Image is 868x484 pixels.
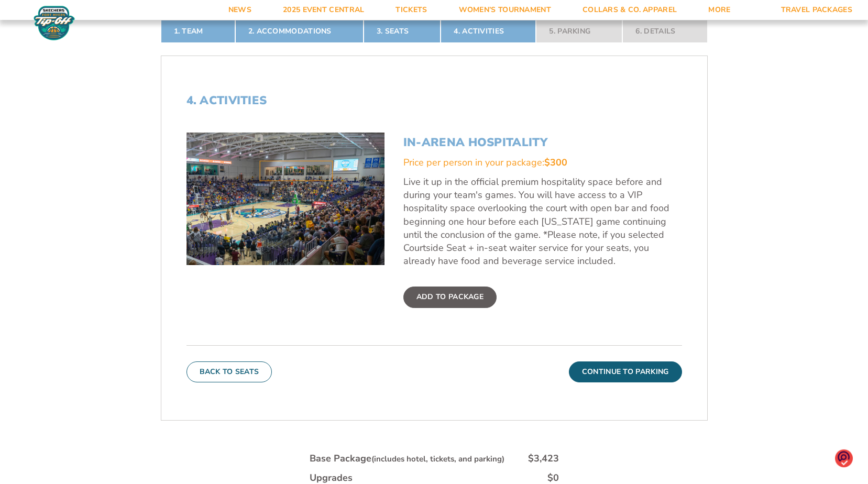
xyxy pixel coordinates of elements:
div: Base Package [310,452,504,465]
label: Add To Package [403,287,497,307]
span: $300 [544,156,567,169]
a: 1. Team [161,20,235,43]
div: Price per person in your package: [403,156,682,169]
a: 2. Accommodations [235,20,364,43]
button: Back To Seats [186,361,272,382]
img: Fort Myers Tip-Off [31,5,77,41]
div: $3,423 [528,452,559,465]
a: 3. Seats [364,20,441,43]
h2: 4. Activities [186,94,682,107]
img: o1IwAAAABJRU5ErkJggg== [835,449,853,468]
p: Live it up in the official premium hospitality space before and during your team's games. You wil... [403,175,682,268]
small: (includes hotel, tickets, and parking) [371,454,504,464]
button: Continue To Parking [569,361,682,382]
img: In-Arena Hospitality [186,133,384,265]
h3: In-Arena Hospitality [403,136,682,149]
